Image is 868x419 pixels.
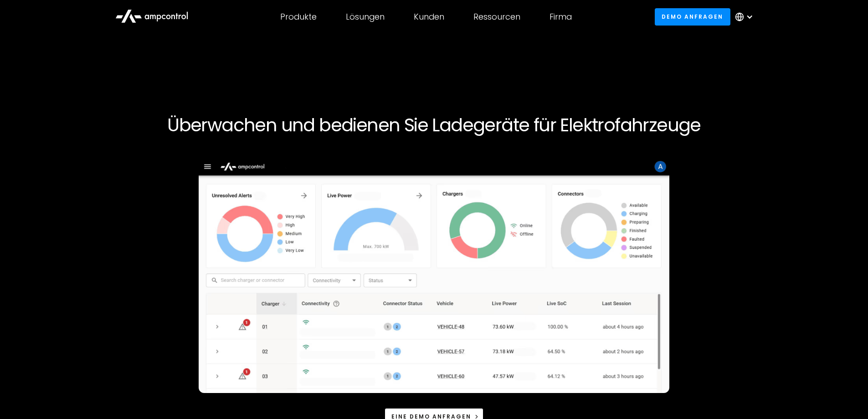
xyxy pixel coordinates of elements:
div: Produkte [280,12,317,22]
div: Firma [550,12,572,22]
div: Kunden [414,12,444,22]
img: Ampcontrol Open Charge Point Protocol OCPP Server for EV Fleet Charging [199,158,670,393]
div: Lösungen [346,12,385,22]
h1: Überwachen und bedienen Sie Ladegeräte für Elektrofahrzeuge [157,114,711,136]
a: Demo anfragen [655,8,730,25]
div: Ressourcen [473,12,520,22]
